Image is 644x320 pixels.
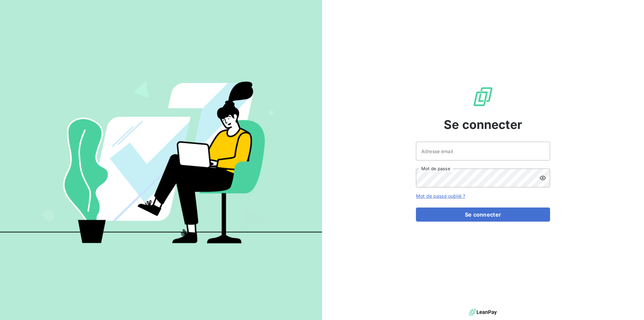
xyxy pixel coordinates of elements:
[469,307,497,317] img: logo
[416,142,550,161] input: placeholder
[444,116,522,134] span: Se connecter
[416,208,550,222] button: Se connecter
[472,86,494,107] img: Logo LeanPay
[416,193,465,199] a: Mot de passe oublié ?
